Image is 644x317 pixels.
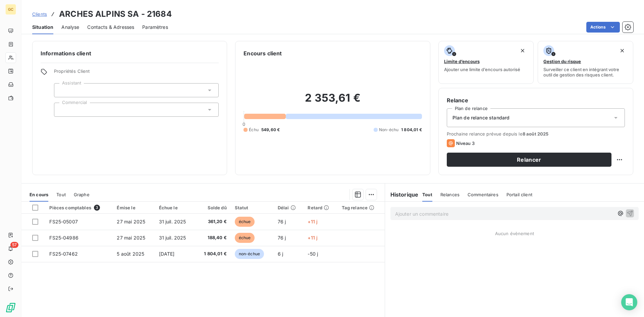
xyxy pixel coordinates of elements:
[278,235,286,241] span: 76 j
[49,205,109,211] div: Pièces comptables
[74,192,90,197] span: Graphe
[447,96,625,104] h6: Relance
[117,235,145,241] span: 27 mai 2025
[308,251,318,257] span: -50 j
[422,192,432,197] span: Tout
[117,205,151,210] div: Émise le
[60,87,65,93] input: Ajouter une valeur
[447,153,611,167] button: Relancer
[117,219,145,224] span: 27 mai 2025
[308,205,333,210] div: Retard
[444,67,520,72] span: Ajouter une limite d’encours autorisé
[444,59,480,64] span: Limite d’encours
[456,141,475,146] span: Niveau 3
[159,205,192,210] div: Échue le
[523,131,549,137] span: 8 août 2025
[440,192,460,197] span: Relances
[159,235,186,241] span: 31 juil. 2025
[379,127,398,133] span: Non-échu
[49,235,78,241] span: FS25-04986
[308,235,317,241] span: +11 j
[308,219,317,224] span: +11 j
[87,24,134,31] span: Contacts & Adresses
[468,192,498,197] span: Commentaires
[447,131,625,137] span: Prochaine relance prévue depuis le
[32,11,47,17] a: Clients
[41,49,219,57] h6: Informations client
[235,205,270,210] div: Statut
[543,67,628,77] span: Surveiller ce client en intégrant votre outil de gestion des risques client.
[199,205,226,210] div: Solde dû
[586,22,620,33] button: Actions
[438,41,534,84] button: Limite d’encoursAjouter une limite d’encours autorisé
[32,11,47,17] span: Clients
[199,251,226,257] span: 1 804,01 €
[244,49,282,57] h6: Encours client
[235,233,255,243] span: échue
[452,114,510,121] span: Plan de relance standard
[199,218,226,225] span: 361,20 €
[56,192,66,197] span: Tout
[261,127,280,133] span: 549,60 €
[199,234,226,241] span: 188,40 €
[5,302,16,313] img: Logo LeanPay
[244,91,422,111] h2: 2 353,61 €
[30,192,48,197] span: En cours
[159,219,186,224] span: 31 juil. 2025
[235,249,264,259] span: non-échue
[10,242,18,248] span: 57
[59,8,172,20] h3: ARCHES ALPINS SA - 21684
[60,107,65,113] input: Ajouter une valeur
[54,68,219,78] span: Propriétés Client
[249,127,259,133] span: Échu
[5,4,16,15] div: GC
[278,251,283,257] span: 6 j
[621,294,637,310] div: Open Intercom Messenger
[495,231,534,236] span: Aucun évènement
[235,217,255,227] span: échue
[94,205,100,211] span: 3
[117,251,144,257] span: 5 août 2025
[243,121,245,127] span: 0
[49,219,78,224] span: FS25-05007
[159,251,175,257] span: [DATE]
[32,24,53,31] span: Situation
[142,24,168,31] span: Paramètres
[342,205,381,210] div: Tag relance
[401,127,422,133] span: 1 804,01 €
[385,191,419,199] h6: Historique
[278,205,300,210] div: Délai
[538,41,633,84] button: Gestion du risqueSurveiller ce client en intégrant votre outil de gestion des risques client.
[61,24,79,31] span: Analyse
[506,192,532,197] span: Portail client
[278,219,286,224] span: 76 j
[49,251,78,257] span: FS25-07462
[543,59,581,64] span: Gestion du risque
